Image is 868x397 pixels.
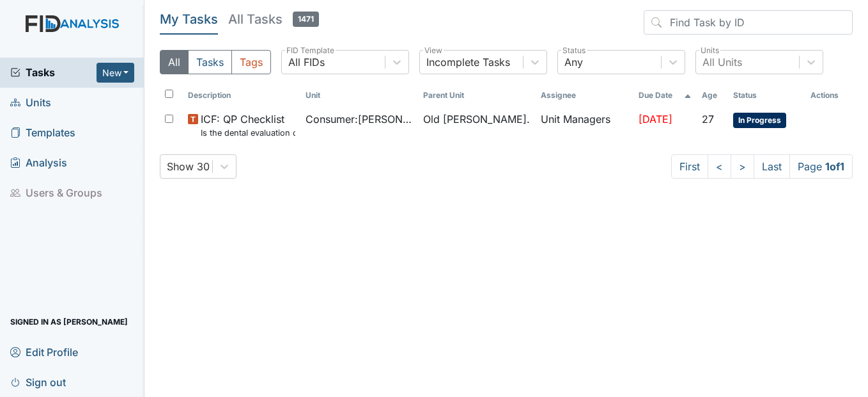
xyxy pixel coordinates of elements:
[702,54,742,70] div: All Units
[293,12,319,27] span: 1471
[728,85,805,106] th: Toggle SortBy
[639,113,672,126] span: [DATE]
[306,111,413,127] span: Consumer : [PERSON_NAME]
[633,85,697,106] th: Toggle SortBy
[644,10,853,35] input: Find Task by ID
[754,154,790,179] a: Last
[231,50,271,74] button: Tags
[165,90,173,98] input: Toggle All Rows Selected
[825,160,844,173] strong: 1 of 1
[160,50,271,74] div: Type filter
[418,85,536,106] th: Toggle SortBy
[160,10,218,28] h5: My Tasks
[10,342,78,362] span: Edit Profile
[188,50,232,74] button: Tasks
[536,106,633,144] td: Unit Managers
[708,154,731,179] a: <
[300,85,418,106] th: Toggle SortBy
[671,154,853,179] nav: task-pagination
[426,54,510,70] div: Incomplete Tasks
[671,154,708,179] a: First
[228,10,319,28] h5: All Tasks
[288,54,325,70] div: All FIDs
[805,85,853,106] th: Actions
[733,113,786,128] span: In Progress
[201,111,295,139] span: ICF: QP Checklist Is the dental evaluation current? (document the date, oral rating, and goal # i...
[167,159,210,174] div: Show 30
[697,85,728,106] th: Toggle SortBy
[183,85,300,106] th: Toggle SortBy
[10,153,67,173] span: Analysis
[731,154,754,179] a: >
[201,127,295,139] small: Is the dental evaluation current? (document the date, oral rating, and goal # if needed in the co...
[564,54,583,70] div: Any
[10,65,97,80] a: Tasks
[97,63,135,83] button: New
[789,154,853,179] span: Page
[423,111,530,127] span: Old [PERSON_NAME].
[702,113,714,126] span: 27
[160,50,189,74] button: All
[10,123,75,143] span: Templates
[10,93,51,113] span: Units
[10,312,128,332] span: Signed in as [PERSON_NAME]
[536,85,633,106] th: Assignee
[10,372,66,392] span: Sign out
